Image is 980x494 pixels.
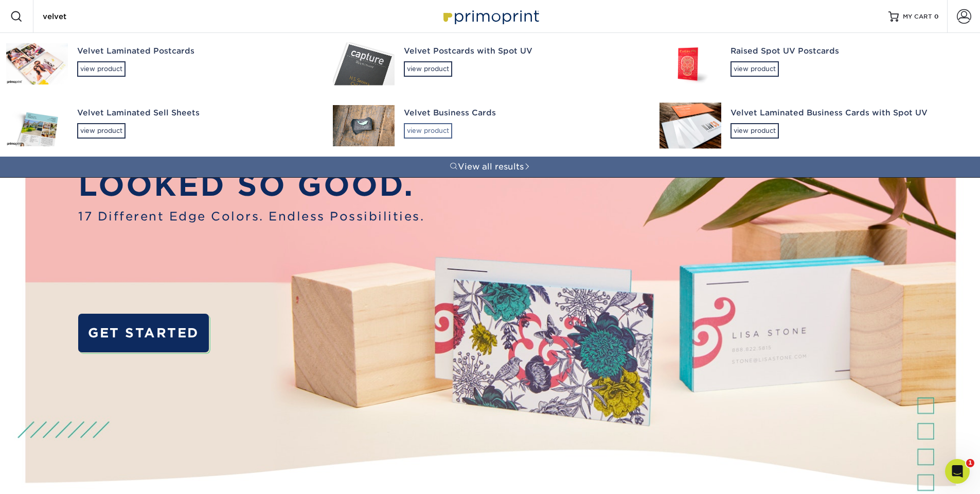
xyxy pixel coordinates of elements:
[404,107,641,119] div: Velvet Business Cards
[660,43,721,84] img: Raised Spot UV Postcards
[6,43,68,84] img: Velvet Laminated Postcards
[404,45,641,57] div: Velvet Postcards with Spot UV
[903,12,932,21] span: MY CART
[78,314,208,352] a: GET STARTED
[404,61,452,77] div: view product
[333,105,395,146] img: Velvet Business Cards
[6,105,68,146] img: Velvet Laminated Sell Sheets
[439,5,542,27] img: Primoprint
[77,107,314,119] div: Velvet Laminated Sell Sheets
[327,95,653,157] a: Velvet Business Cardsview product
[730,45,968,57] div: Raised Spot UV Postcards
[730,61,779,77] div: view product
[78,208,424,225] span: 17 Different Edge Colors. Endless Possibilities.
[333,42,395,85] img: Velvet Postcards with Spot UV
[730,123,779,139] div: view product
[653,33,980,95] a: Raised Spot UV Postcardsview product
[660,103,721,148] img: Velvet Laminated Business Cards with Spot UV
[77,123,126,139] div: view product
[42,10,142,23] input: SEARCH PRODUCTS.....
[653,95,980,157] a: Velvet Laminated Business Cards with Spot UVview product
[404,123,452,139] div: view product
[77,61,126,77] div: view product
[327,33,653,95] a: Velvet Postcards with Spot UVview product
[77,45,314,57] div: Velvet Laminated Postcards
[945,459,970,484] iframe: Intercom live chat
[730,107,968,119] div: Velvet Laminated Business Cards with Spot UV
[78,163,424,208] p: LOOKED SO GOOD.
[966,459,974,467] span: 1
[934,13,939,20] span: 0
